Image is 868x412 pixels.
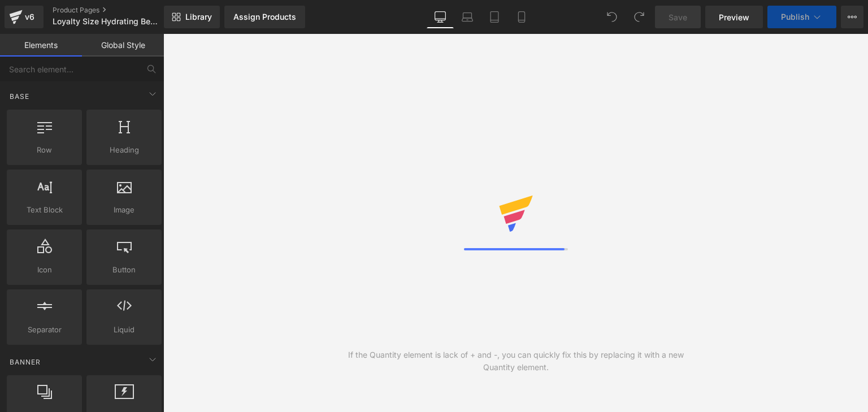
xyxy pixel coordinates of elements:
a: Global Style [82,34,164,57]
span: Separator [10,324,79,336]
a: New Library [164,6,220,28]
span: Base [8,91,31,102]
div: Assign Products [233,12,296,21]
a: Laptop [454,6,481,28]
span: Text Block [10,204,79,216]
button: More [841,6,863,28]
a: Mobile [508,6,535,28]
span: Image [90,204,158,216]
span: Icon [10,264,79,276]
span: Publish [781,12,809,21]
a: Tablet [481,6,508,28]
span: Save [669,11,687,23]
a: v6 [5,6,44,28]
span: Heading [90,144,158,156]
span: Banner [8,357,42,367]
span: Row [10,144,79,156]
a: Desktop [427,6,454,28]
a: Preview [705,6,763,28]
span: Liquid [90,324,158,336]
div: v6 [23,10,37,24]
button: Redo [628,6,650,28]
div: If the Quantity element is lack of + and -, you can quickly fix this by replacing it with a new Q... [340,349,692,374]
span: Loyalty Size Hydrating Beauty Oil [53,17,161,26]
span: Preview [719,11,749,23]
a: Product Pages [53,6,183,15]
span: Library [185,12,212,22]
button: Undo [601,6,623,28]
span: Button [90,264,158,276]
button: Publish [767,6,836,28]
